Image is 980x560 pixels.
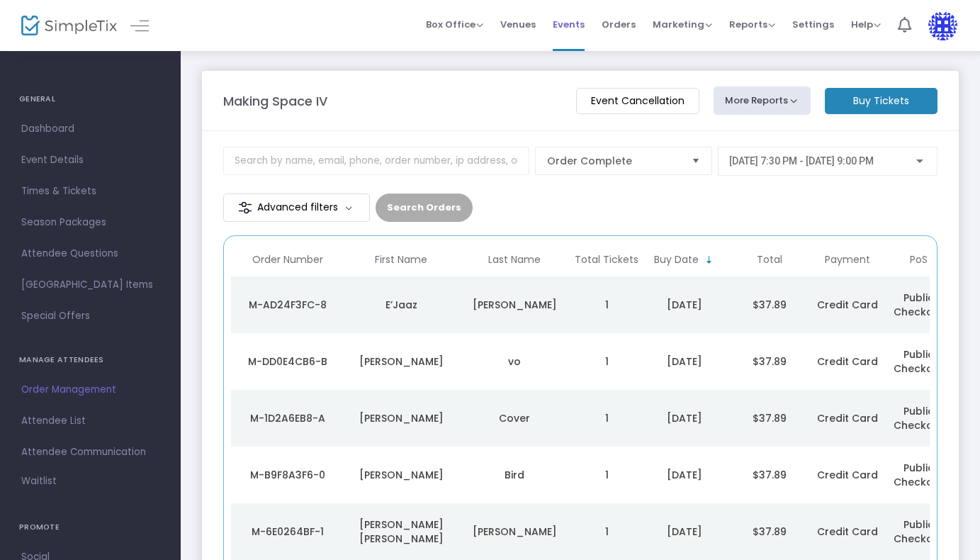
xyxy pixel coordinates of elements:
[571,243,642,276] th: Total Tickets
[646,411,723,425] div: 3/26/2025
[235,354,341,369] div: M-DD0E4CB6-B
[894,291,944,319] span: Public Checkout
[461,298,568,312] div: Mason
[252,254,323,266] span: Order Number
[19,85,162,113] h4: GENERAL
[500,6,536,43] span: Venues
[757,254,782,266] span: Total
[894,347,944,376] span: Public Checkout
[21,182,159,201] span: Times & Tickets
[223,147,529,175] input: Search by name, email, phone, order number, ip address, or last 4 digits of card
[461,525,568,539] div: Lacayo-Harney
[21,307,159,325] span: Special Offers
[817,411,878,425] span: Credit Card
[21,120,159,138] span: Dashboard
[461,411,568,425] div: Cover
[21,213,159,232] span: Season Packages
[375,254,427,266] span: First Name
[235,468,341,482] div: M-B9F8A3F6-0
[21,412,159,430] span: Attendee List
[235,411,341,425] div: M-1D2A6EB8-A
[223,194,370,222] m-button: Advanced filters
[348,298,454,312] div: E’Jaaz
[729,155,874,167] span: [DATE] 7:30 PM - [DATE] 9:00 PM
[21,381,159,399] span: Order Management
[571,503,642,560] td: 1
[223,91,327,111] m-panel-title: Making Space IV
[19,513,162,542] h4: PROMOTE
[729,18,775,31] span: Reports
[646,354,723,369] div: 3/27/2025
[21,151,159,169] span: Event Details
[704,254,715,266] span: Sortable
[553,6,585,43] span: Events
[686,147,706,174] button: Select
[817,298,878,312] span: Credit Card
[571,447,642,503] td: 1
[576,88,699,114] m-button: Event Cancellation
[646,298,723,312] div: 3/27/2025
[348,354,454,369] div: james
[727,333,812,390] td: $37.89
[571,276,642,333] td: 1
[348,411,454,425] div: Magdalena
[235,298,341,312] div: M-AD24F3FC-8
[238,201,252,215] img: filter
[910,254,928,266] span: PoS
[727,390,812,447] td: $37.89
[894,461,944,489] span: Public Checkout
[817,525,878,539] span: Credit Card
[21,276,159,294] span: [GEOGRAPHIC_DATA] Items
[348,468,454,482] div: Veronica
[894,517,944,546] span: Public Checkout
[488,254,541,266] span: Last Name
[653,18,712,31] span: Marketing
[817,468,878,482] span: Credit Card
[235,525,341,539] div: M-6E0264BF-1
[654,254,699,266] span: Buy Date
[19,346,162,374] h4: MANAGE ATTENDEES
[426,18,483,31] span: Box Office
[825,88,937,114] m-button: Buy Tickets
[21,245,159,263] span: Attendee Questions
[894,404,944,432] span: Public Checkout
[646,525,723,539] div: 3/26/2025
[461,354,568,369] div: vo
[21,443,159,461] span: Attendee Communication
[547,154,680,168] span: Order Complete
[646,468,723,482] div: 3/26/2025
[714,86,811,115] button: More Reports
[602,6,636,43] span: Orders
[817,354,878,369] span: Credit Card
[727,276,812,333] td: $37.89
[461,468,568,482] div: Bird
[727,503,812,560] td: $37.89
[792,6,834,43] span: Settings
[571,333,642,390] td: 1
[851,18,881,31] span: Help
[21,474,57,488] span: Waitlist
[571,390,642,447] td: 1
[727,447,812,503] td: $37.89
[348,517,454,546] div: J. Michelle
[825,254,870,266] span: Payment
